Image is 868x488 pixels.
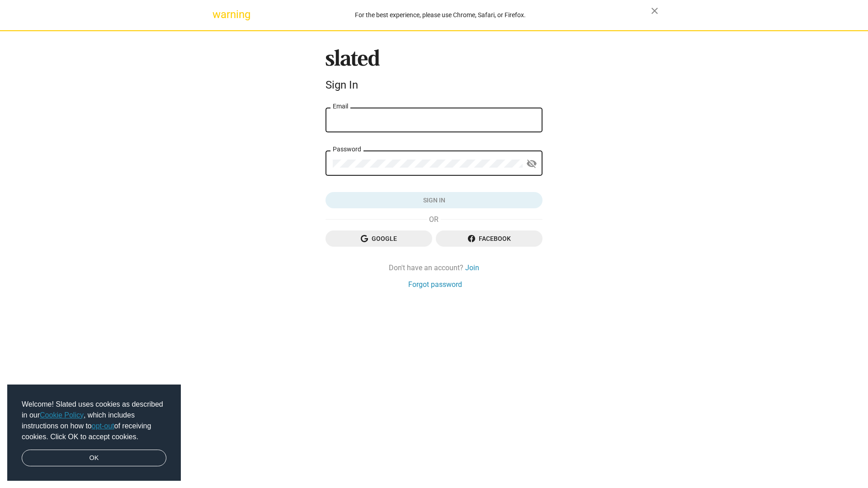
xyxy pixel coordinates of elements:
a: Cookie Policy [40,411,84,419]
button: Google [325,230,432,247]
mat-icon: visibility_off [526,157,537,171]
a: Forgot password [408,280,462,289]
button: Show password [523,155,541,173]
button: Facebook [436,230,542,247]
div: cookieconsent [7,385,181,481]
div: Sign In [325,79,542,91]
a: opt-out [92,422,114,430]
span: Google [333,230,425,247]
a: Join [465,263,479,272]
mat-icon: close [649,5,660,16]
mat-icon: warning [212,9,223,20]
span: Facebook [443,230,535,247]
div: For the best experience, please use Chrome, Safari, or Firefox. [230,9,651,21]
span: Welcome! Slated uses cookies as described in our , which includes instructions on how to of recei... [22,399,166,442]
sl-branding: Sign In [325,49,542,95]
a: dismiss cookie message [22,450,166,467]
div: Don't have an account? [325,263,542,272]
